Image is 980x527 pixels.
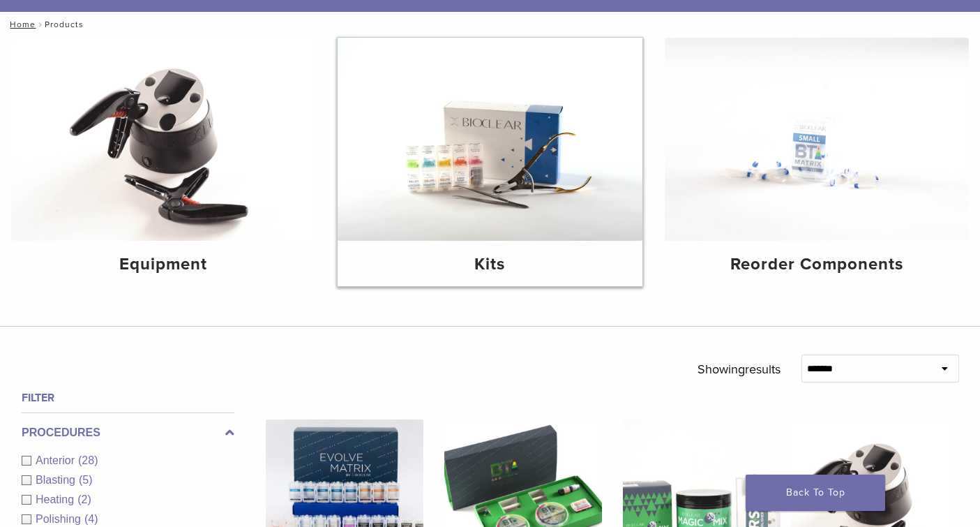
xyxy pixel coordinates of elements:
img: Reorder Components [665,38,969,241]
h4: Reorder Components [676,252,958,277]
a: Reorder Components [665,38,969,286]
span: (28) [78,454,98,466]
h4: Kits [349,252,631,277]
a: Home [6,20,36,29]
span: Polishing [36,513,84,525]
p: Showing results [698,355,781,384]
h4: Equipment [22,252,304,277]
span: (5) [79,474,93,486]
span: (4) [84,513,98,525]
a: Back To Top [746,475,885,511]
img: Equipment [11,38,315,241]
span: / [36,21,45,28]
img: Kits [338,38,642,241]
h4: Filter [22,389,234,406]
span: Blasting [36,474,79,486]
span: Anterior [36,454,78,466]
a: Equipment [11,38,315,286]
span: Heating [36,493,77,505]
label: Procedures [22,424,234,441]
span: (2) [77,493,91,505]
a: Kits [338,38,642,286]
